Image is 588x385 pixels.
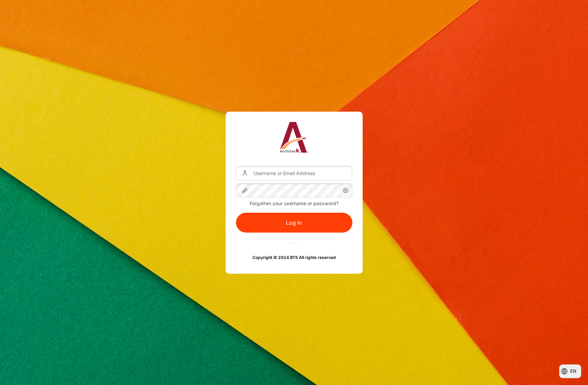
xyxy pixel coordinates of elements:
[280,122,308,153] img: Architeck
[570,368,576,375] span: en
[280,122,308,156] a: Architeck
[236,166,352,180] input: Username or Email Address
[559,364,581,378] button: Languages
[252,255,336,260] strong: Copyright © 2024 BTS All rights reserved
[250,200,339,206] a: Forgotten your username or password?
[236,213,352,233] button: Log in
